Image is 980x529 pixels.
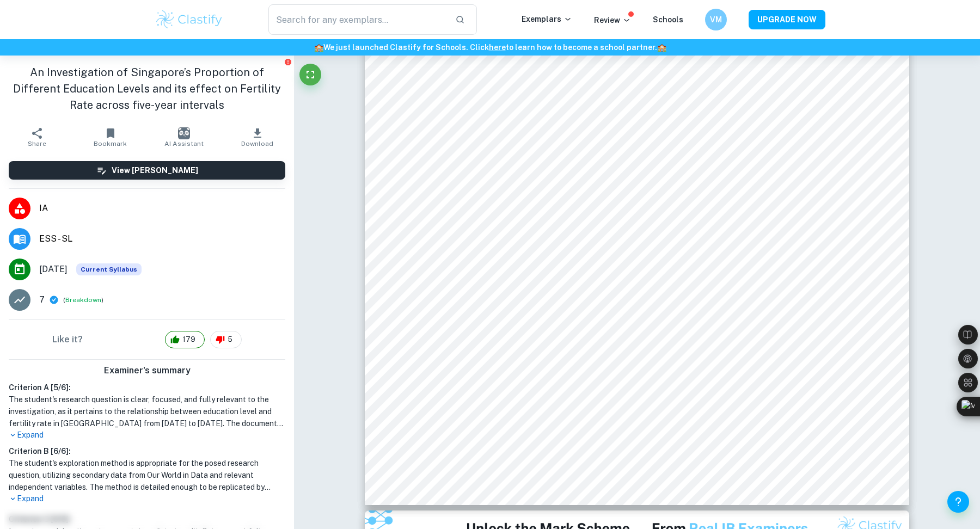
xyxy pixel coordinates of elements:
span: 5 [222,334,238,345]
span: Download [241,140,273,147]
span: Share [28,140,46,147]
button: Report issue [284,58,292,66]
span: AI Assistant [164,140,204,147]
button: Fullscreen [299,64,321,85]
h6: Criterion A [ 5 / 6 ]: [9,382,285,393]
button: View [PERSON_NAME] [9,161,285,180]
span: IA [39,202,285,215]
span: 179 [176,334,201,345]
button: Download [220,122,294,152]
h1: The student's research question is clear, focused, and fully relevant to the investigation, as it... [9,393,285,429]
button: UPGRADE NOW [749,10,825,29]
p: Expand [9,429,285,441]
h6: View [PERSON_NAME] [112,164,198,176]
button: Breakdown [65,295,101,305]
span: Bookmark [94,140,127,147]
p: Expand [9,493,285,505]
p: Exemplars [522,13,572,25]
h6: We just launched Clastify for Schools. Click to learn how to become a school partner. [2,41,978,53]
h6: Like it? [52,333,83,346]
img: Clastify logo [155,9,224,30]
button: Bookmark [73,122,147,152]
div: 5 [210,331,242,348]
a: Schools [653,15,683,24]
div: 179 [165,331,205,348]
h1: An Investigation of Singapore’s Proportion of Different Education Levels and its effect on Fertil... [9,64,285,113]
h6: Examiner's summary [4,364,290,377]
a: here [489,43,506,52]
button: VM [705,9,727,30]
h1: The student's exploration method is appropriate for the posed research question, utilizing second... [9,457,285,493]
span: [DATE] [39,263,68,276]
button: Help and Feedback [947,491,969,513]
span: 🏫 [314,43,323,52]
p: Review [594,14,631,26]
span: Current Syllabus [76,263,142,275]
button: AI Assistant [147,122,220,152]
h6: Criterion B [ 6 / 6 ]: [9,445,285,457]
img: AI Assistant [178,127,190,139]
input: Search for any exemplars... [268,4,446,35]
span: 🏫 [657,43,666,52]
p: 7 [39,293,45,306]
span: ( ) [63,295,103,305]
div: This exemplar is based on the current syllabus. Feel free to refer to it for inspiration/ideas wh... [76,263,142,275]
span: ESS - SL [39,232,285,245]
h6: VM [710,14,722,26]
